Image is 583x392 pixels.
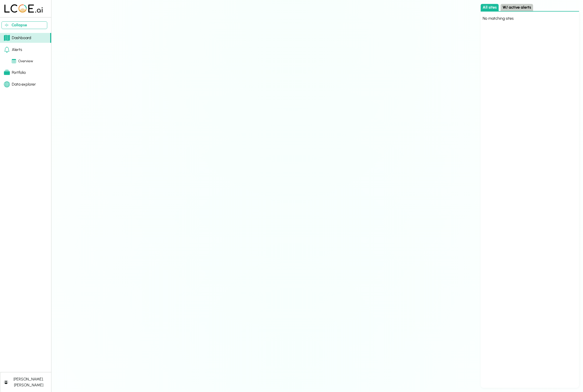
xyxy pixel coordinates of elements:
[4,47,22,53] div: Alerts
[4,81,36,87] div: Data explorer
[501,4,533,11] button: W/ active alerts
[481,4,499,11] button: All sites
[12,59,33,64] div: Overview
[10,376,47,388] div: [PERSON_NAME].[PERSON_NAME]
[1,21,47,29] button: Collapse
[4,35,31,41] div: Dashboard
[483,15,577,21] div: No matching sites
[481,4,579,12] div: Select site list category
[4,70,26,75] div: Portfolio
